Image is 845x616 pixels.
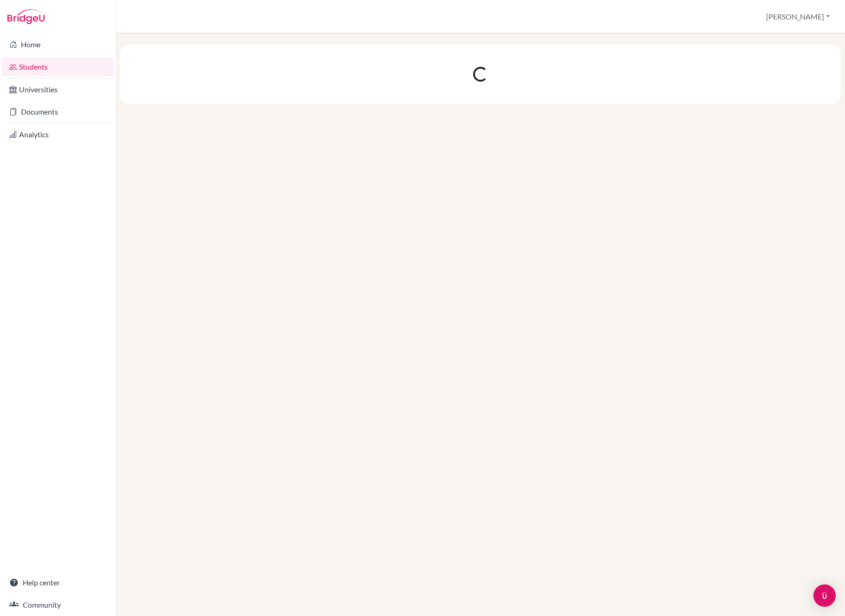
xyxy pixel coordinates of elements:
[762,8,834,26] button: [PERSON_NAME]
[2,35,114,54] a: Home
[2,80,114,99] a: Universities
[7,9,45,24] img: Bridge-U
[2,125,114,144] a: Analytics
[2,573,114,592] a: Help center
[813,584,836,607] div: Open Intercom Messenger
[2,596,114,614] a: Community
[2,103,114,121] a: Documents
[2,58,114,76] a: Students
